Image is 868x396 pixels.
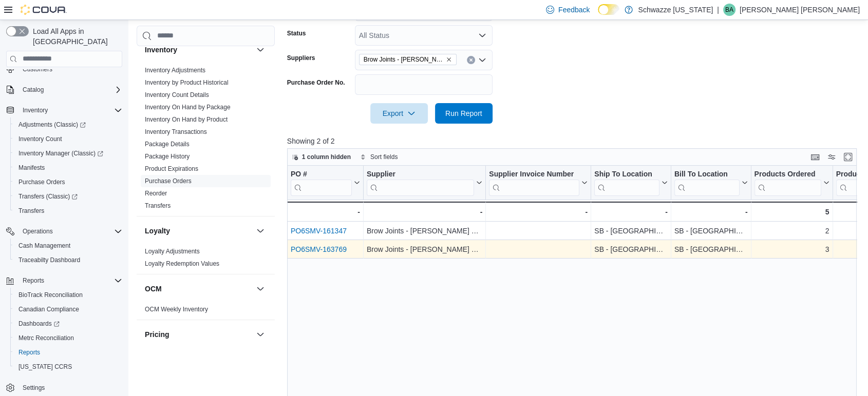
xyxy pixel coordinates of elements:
[18,178,65,186] span: Purchase Orders
[2,273,126,288] button: Reports
[638,4,713,16] p: Schwazze [US_STATE]
[754,225,829,237] div: 2
[18,135,62,143] span: Inventory Count
[674,225,748,237] div: SB - [GEOGRAPHIC_DATA]
[14,254,84,266] a: Traceabilty Dashboard
[674,206,748,218] div: -
[370,103,428,124] button: Export
[145,329,252,340] button: Pricing
[14,205,122,217] span: Transfers
[145,140,190,148] span: Package Details
[10,239,126,253] button: Cash Management
[145,104,231,111] a: Inventory On Hand by Package
[137,303,275,320] div: OCM
[594,169,659,195] div: Ship To Location
[594,225,668,237] div: SB - [GEOGRAPHIC_DATA]
[18,348,40,357] span: Reports
[145,116,228,123] a: Inventory On Hand by Product
[287,78,345,87] label: Purchase Order No.
[10,189,126,204] a: Transfers (Classic)
[14,240,74,252] a: Cash Management
[367,169,474,195] div: Supplier
[754,243,829,255] div: 3
[435,103,493,124] button: Run Report
[18,121,86,129] span: Adjustments (Classic)
[18,363,72,371] span: [US_STATE] CCRS
[18,63,122,75] span: Customers
[18,225,122,237] span: Operations
[14,303,83,315] a: Canadian Compliance
[14,332,78,344] a: Metrc Reconciliation
[145,189,167,197] span: Reorder
[10,331,126,345] button: Metrc Reconciliation
[18,381,122,394] span: Settings
[145,260,219,268] span: Loyalty Redemption Values
[288,151,355,163] button: 1 column hidden
[367,169,482,195] button: Supplier
[145,78,229,87] span: Inventory by Product Historical
[367,169,474,179] div: Supplier
[717,4,719,16] p: |
[14,190,82,203] a: Transfers (Classic)
[291,169,360,195] button: PO #
[2,103,126,117] button: Inventory
[445,108,482,118] span: Run Report
[18,256,80,264] span: Traceabilty Dashboard
[754,169,829,195] button: Products Ordered
[18,291,83,299] span: BioTrack Reconciliation
[370,153,398,161] span: Sort fields
[145,247,200,255] span: Loyalty Adjustments
[23,384,45,392] span: Settings
[18,84,48,96] button: Catalog
[29,26,122,47] span: Load All Apps in [GEOGRAPHIC_DATA]
[14,147,107,160] a: Inventory Manager (Classic)
[14,162,49,174] a: Manifests
[287,54,315,62] label: Suppliers
[145,177,192,185] a: Purchase Orders
[10,360,126,374] button: [US_STATE] CCRS
[145,305,208,313] span: OCM Weekly Inventory
[291,169,352,195] div: PO # URL
[145,67,205,74] a: Inventory Adjustments
[14,118,122,131] span: Adjustments (Classic)
[291,227,347,235] a: PO6SMV-161347
[674,169,740,179] div: Bill To Location
[367,206,482,218] div: -
[145,202,171,209] a: Transfers
[359,54,457,65] span: Brow Joints - Lowell Herb Co.
[145,115,228,124] span: Inventory On Hand by Product
[10,253,126,267] button: Traceabilty Dashboard
[145,153,190,160] a: Package History
[145,226,252,236] button: Loyalty
[14,318,64,330] a: Dashboards
[145,284,162,294] h3: OCM
[145,91,209,98] a: Inventory Count Details
[145,165,198,172] a: Product Expirations
[14,176,69,188] a: Purchase Orders
[478,56,486,64] button: Open list of options
[754,169,821,179] div: Products Ordered
[594,243,668,255] div: SB - [GEOGRAPHIC_DATA]
[14,318,122,330] span: Dashboards
[14,254,122,266] span: Traceabilty Dashboard
[467,56,475,64] button: Clear input
[2,62,126,76] button: Customers
[145,79,229,86] a: Inventory by Product Historical
[18,274,48,287] button: Reports
[14,361,122,373] span: Washington CCRS
[723,4,735,16] div: Brandon Allen Benoit
[18,164,45,172] span: Manifests
[254,44,267,56] button: Inventory
[2,83,126,97] button: Catalog
[18,225,57,237] button: Operations
[145,45,252,55] button: Inventory
[145,165,198,173] span: Product Expirations
[18,149,103,157] span: Inventory Manager (Classic)
[809,151,821,163] button: Keyboard shortcuts
[10,175,126,189] button: Purchase Orders
[489,206,588,218] div: -
[291,245,347,253] a: PO6SMV-163769
[18,207,44,215] span: Transfers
